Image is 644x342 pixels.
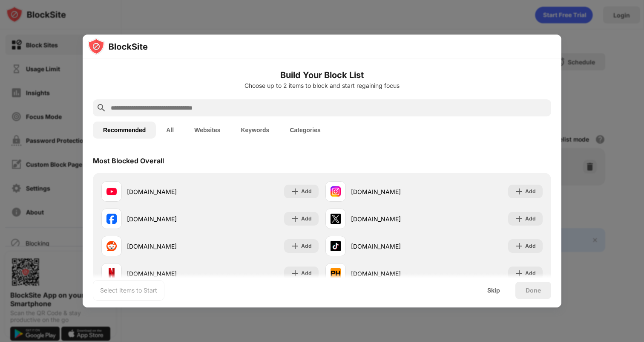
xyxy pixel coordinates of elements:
[526,287,541,294] div: Done
[106,241,117,251] img: favicons
[351,214,434,223] div: [DOMAIN_NAME]
[106,214,117,224] img: favicons
[127,242,210,251] div: [DOMAIN_NAME]
[88,38,148,55] img: logo-blocksite.svg
[230,122,279,139] button: Keywords
[127,214,210,223] div: [DOMAIN_NAME]
[525,214,536,223] div: Add
[525,242,536,250] div: Add
[525,187,536,196] div: Add
[487,287,500,294] div: Skip
[301,187,312,196] div: Add
[127,269,210,278] div: [DOMAIN_NAME]
[351,242,434,251] div: [DOMAIN_NAME]
[331,241,341,251] img: favicons
[96,103,106,113] img: search.svg
[93,157,164,165] div: Most Blocked Overall
[351,187,434,196] div: [DOMAIN_NAME]
[301,269,312,278] div: Add
[301,214,312,223] div: Add
[100,286,157,295] div: Select Items to Start
[93,122,156,139] button: Recommended
[301,242,312,250] div: Add
[351,269,434,278] div: [DOMAIN_NAME]
[279,122,331,139] button: Categories
[331,268,341,278] img: favicons
[93,82,551,89] div: Choose up to 2 items to block and start regaining focus
[93,69,551,81] h6: Build Your Block List
[184,122,230,139] button: Websites
[127,187,210,196] div: [DOMAIN_NAME]
[106,186,117,197] img: favicons
[331,186,341,197] img: favicons
[525,269,536,278] div: Add
[106,268,117,278] img: favicons
[156,122,184,139] button: All
[331,214,341,224] img: favicons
